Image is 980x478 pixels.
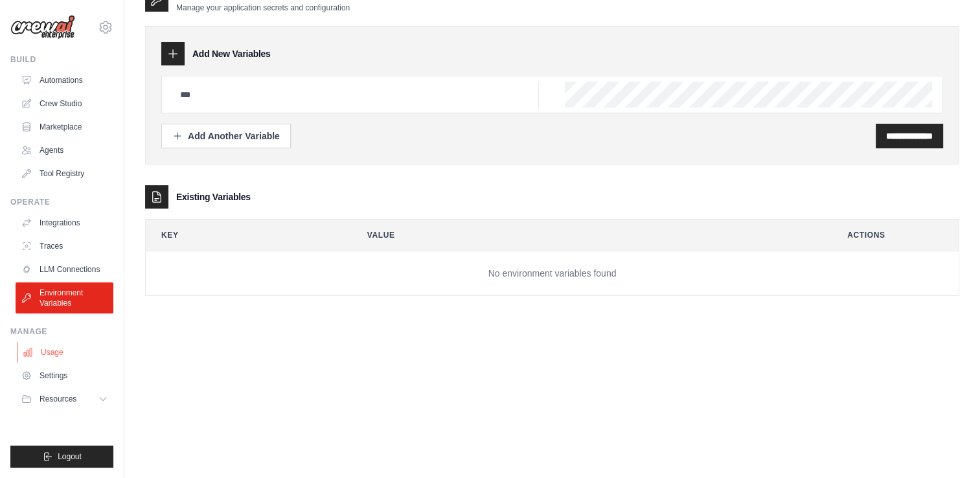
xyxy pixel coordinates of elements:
[192,47,271,60] h3: Add New Variables
[352,220,821,251] th: Value
[16,93,113,114] a: Crew Studio
[58,451,82,462] span: Logout
[16,282,113,313] a: Environment Variables
[16,259,113,280] a: LLM Connections
[10,15,75,40] img: Logo
[146,251,959,296] td: No environment variables found
[146,220,341,251] th: Key
[832,220,959,251] th: Actions
[16,117,113,137] a: Marketplace
[17,342,115,363] a: Usage
[10,54,113,65] div: Build
[172,130,280,142] div: Add Another Variable
[16,389,113,409] button: Resources
[16,236,113,256] a: Traces
[176,190,251,203] h3: Existing Variables
[10,326,113,337] div: Manage
[16,212,113,233] a: Integrations
[10,446,113,468] button: Logout
[16,163,113,184] a: Tool Registry
[176,3,350,13] p: Manage your application secrets and configuration
[16,365,113,386] a: Settings
[40,394,76,404] span: Resources
[16,70,113,91] a: Automations
[161,124,291,148] button: Add Another Variable
[16,140,113,161] a: Agents
[10,197,113,207] div: Operate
